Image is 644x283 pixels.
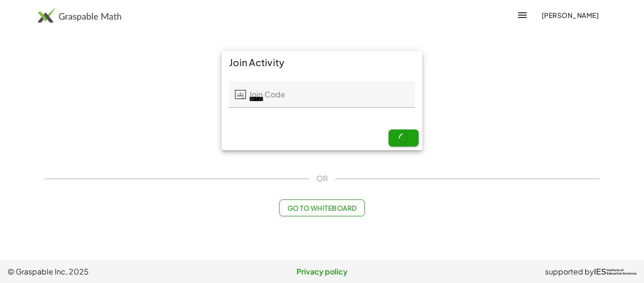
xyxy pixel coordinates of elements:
[541,11,599,19] span: [PERSON_NAME]
[279,199,364,216] button: Go to Whiteboard
[287,204,356,212] span: Go to Whiteboard
[534,7,606,24] button: [PERSON_NAME]
[316,173,328,184] span: OR
[217,266,427,277] a: Privacy policy
[607,269,636,275] span: Institute of Education Sciences
[594,267,606,276] span: IES
[222,51,422,74] div: Join Activity
[545,266,594,277] span: supported by
[8,266,217,277] span: © Graspable Inc, 2025
[594,266,636,277] a: IESInstitute ofEducation Sciences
